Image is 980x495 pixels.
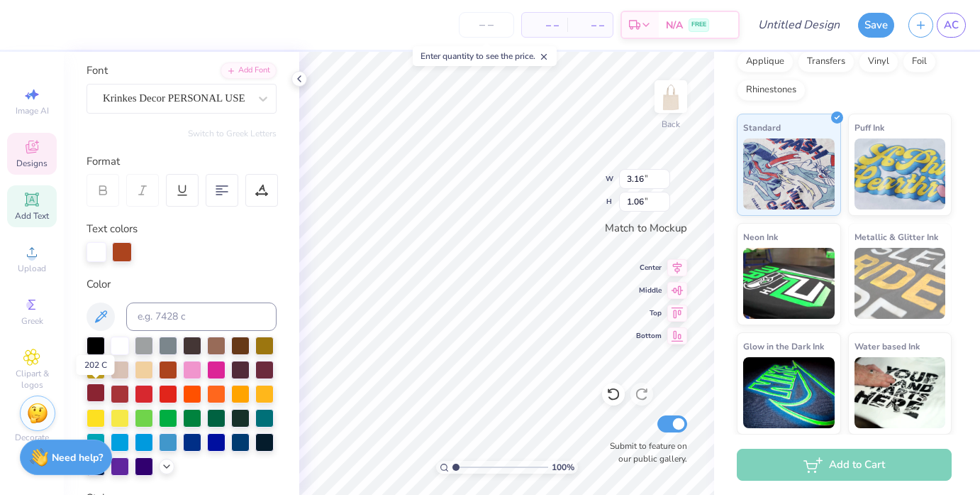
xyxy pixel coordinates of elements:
span: Middle [636,285,662,295]
span: FREE [691,20,706,30]
input: Untitled Design [747,11,851,39]
input: e.g. 7428 c [126,303,277,331]
span: Glow in the Dark Ink [743,339,824,354]
span: Standard [743,120,781,135]
span: Puff Ink [854,120,884,135]
img: Puff Ink [854,138,946,210]
a: AC [937,13,966,38]
img: Back [657,82,685,111]
div: Transfers [798,51,854,72]
label: Font [87,62,108,79]
span: Metallic & Glitter Ink [854,229,938,244]
span: – – [530,18,559,33]
span: 100 % [552,461,574,474]
div: Back [662,118,680,131]
span: Greek [21,315,43,327]
input: – – [459,12,514,38]
span: Image AI [16,105,49,116]
span: Designs [16,158,48,169]
button: Switch to Greek Letters [188,128,277,139]
span: Decorate [15,432,49,443]
span: Add Text [15,210,49,222]
span: Upload [18,263,46,274]
label: Submit to feature on our public gallery. [602,440,687,465]
img: Water based Ink [854,357,946,428]
span: Water based Ink [854,339,920,354]
img: Glow in the Dark Ink [743,357,835,428]
span: N/A [666,18,683,33]
span: Top [636,308,662,318]
div: Color [87,276,277,293]
strong: Need help? [52,451,103,464]
span: Bottom [636,331,662,341]
span: AC [944,17,959,33]
div: 202 C [77,355,115,375]
img: Metallic & Glitter Ink [854,248,946,319]
div: Rhinestones [737,80,806,101]
span: Neon Ink [743,229,778,244]
div: Vinyl [859,51,898,72]
div: Foil [903,51,936,72]
div: Add Font [221,62,277,79]
div: Enter quantity to see the price. [413,46,557,66]
label: Text colors [87,221,138,237]
span: – – [576,18,604,33]
div: Applique [737,51,794,72]
img: Neon Ink [743,248,835,319]
span: Clipart & logos [7,368,57,391]
button: Save [858,13,894,38]
div: Format [87,153,278,170]
img: Standard [743,138,835,210]
span: Center [636,263,662,273]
